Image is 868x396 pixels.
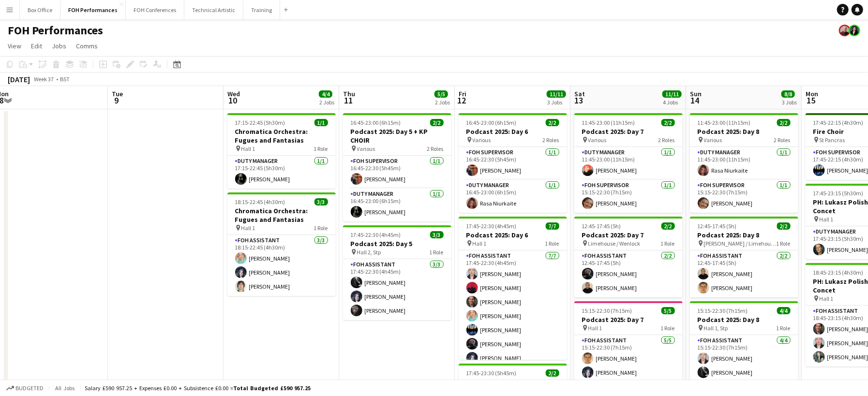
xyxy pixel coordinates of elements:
[85,384,311,392] div: Salary £590 957.25 + Expenses £0.00 + Subsistence £0.00 =
[60,0,126,19] button: FOH Performances
[126,0,184,19] button: FOH Conferences
[27,40,46,52] a: Edit
[32,75,56,83] span: Week 37
[5,383,45,394] button: Budgeted
[52,42,66,50] span: Jobs
[243,0,280,19] button: Training
[20,0,60,19] button: Box Office
[60,75,70,83] div: BST
[53,384,76,392] span: All jobs
[233,384,311,392] span: Total Budgeted £590 957.25
[839,25,851,36] app-user-avatar: PERM Chris Nye
[184,0,243,19] button: Technical Artistic
[8,42,21,50] span: View
[48,40,70,52] a: Jobs
[4,40,25,52] a: View
[15,385,44,392] span: Budgeted
[31,42,42,50] span: Edit
[8,23,103,38] h1: FOH Performances
[8,74,30,84] div: [DATE]
[72,40,102,52] a: Comms
[76,42,98,50] span: Comms
[849,25,860,36] app-user-avatar: Lexi Clare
